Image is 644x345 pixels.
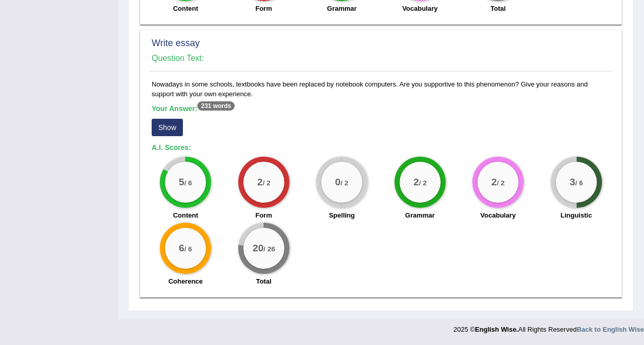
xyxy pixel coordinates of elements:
label: Total [490,4,506,13]
small: / 2 [497,179,505,187]
label: Coherence [169,276,203,286]
div: Nowadays in some schools, textbooks have been replaced by notebook computers. Are you supportive ... [149,79,613,292]
label: Form [255,4,272,13]
small: / 2 [262,179,270,187]
sup: 231 words [197,101,235,111]
label: Vocabulary [481,210,516,220]
big: 3 [570,177,575,188]
label: Content [173,210,198,220]
h4: Question Text: [152,54,610,63]
b: Your Answer: [152,104,235,113]
small: / 6 [184,246,192,253]
label: Content [173,4,198,13]
b: A.I. Scores: [152,143,191,152]
label: Form [255,210,272,220]
small: / 2 [341,179,348,187]
button: Show [152,119,183,136]
label: Vocabulary [402,4,438,13]
big: 2 [413,177,419,188]
label: Total [256,276,272,286]
big: 20 [253,243,263,254]
strong: English Wise. [475,326,518,333]
big: 6 [179,243,184,254]
small: / 6 [184,179,192,187]
small: / 2 [419,179,426,187]
label: Grammar [327,4,357,13]
big: 5 [179,177,184,188]
h2: Write essay [152,38,610,49]
big: 0 [335,177,341,188]
a: Back to English Wise [577,326,644,333]
small: / 26 [263,246,275,253]
big: 2 [257,177,263,188]
label: Linguistic [560,210,592,220]
big: 2 [491,177,497,188]
div: 2025 © All Rights Reserved [453,319,644,334]
small: / 6 [575,179,583,187]
label: Spelling [329,210,355,220]
label: Grammar [405,210,435,220]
